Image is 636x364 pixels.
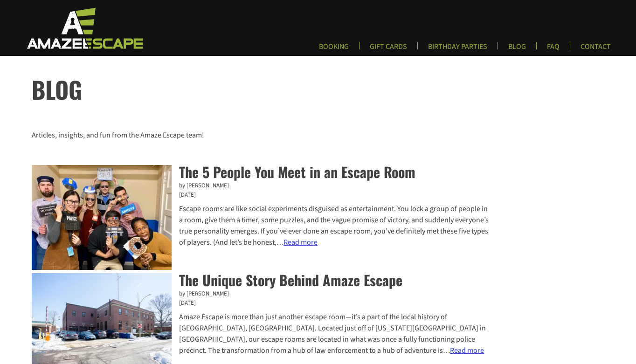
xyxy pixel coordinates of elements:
[311,42,356,57] a: BOOKING
[501,42,533,57] a: BLOG
[421,42,495,57] a: BIRTHDAY PARTIES
[15,7,153,49] img: Escape Room Game in Boston Area
[283,237,318,247] a: Read more
[362,42,415,57] a: GIFT CARDS
[450,345,484,356] a: Read more
[32,289,490,299] div: by [PERSON_NAME]
[179,269,402,290] a: The Unique Story Behind Amaze Escape
[32,130,604,141] p: Articles, insights, and fun from the Amaze Escape team!
[32,311,490,356] div: Amaze Escape is more than just another escape room—it’s a part of the local history of [GEOGRAPHI...
[32,181,490,191] div: by [PERSON_NAME]
[32,165,172,270] img: Group of friends posing in an escape room.
[32,72,636,107] h1: BLOG
[32,165,172,273] a: The 5 People You Meet in an Escape Room
[179,161,415,182] a: The 5 People You Meet in an Escape Room
[573,42,618,57] a: CONTACT
[539,42,567,57] a: FAQ
[32,299,490,308] time: [DATE]
[32,203,490,248] div: Escape rooms are like social experiments disguised as entertainment. You lock a group of people i...
[32,191,490,200] time: [DATE]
